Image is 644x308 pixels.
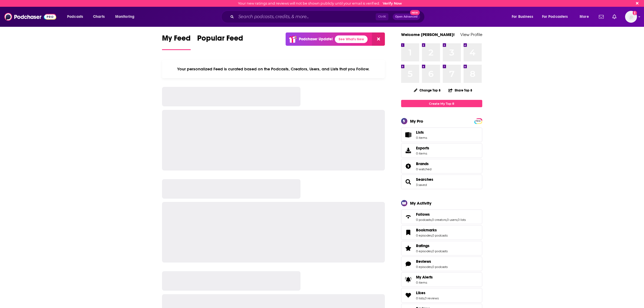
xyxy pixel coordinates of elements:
span: Logged in as MelissaPS [625,11,637,23]
a: Bookmarks [403,229,414,236]
span: Likes [401,288,482,303]
span: Brands [416,161,429,166]
span: , [431,218,432,222]
a: Ratings [416,243,448,248]
a: My Feed [162,34,191,50]
a: View Profile [460,32,482,37]
span: Lists [416,130,427,135]
a: Show notifications dropdown [610,12,619,21]
a: Follows [403,213,414,221]
span: Follows [416,212,430,217]
span: Reviews [401,257,482,271]
span: , [424,296,425,300]
a: Create My Top 8 [401,100,482,107]
button: open menu [576,12,596,21]
span: Charts [93,13,105,21]
a: Searches [416,177,433,182]
span: Bookmarks [401,225,482,240]
span: 0 items [416,136,427,140]
a: Charts [90,12,108,21]
span: Reviews [416,259,431,264]
a: See What's New [335,35,368,43]
span: Open Advanced [395,15,418,18]
span: , [432,249,432,253]
div: Your new ratings and reviews will not be shown publicly until your email is verified. [238,1,402,5]
button: open menu [508,12,540,21]
button: open menu [539,12,576,21]
a: Popular Feed [197,34,243,50]
a: 0 watched [416,167,431,171]
button: Change Top 8 [411,87,444,94]
div: Search podcasts, credits, & more... [226,11,430,23]
a: 0 reviews [425,296,439,300]
span: Lists [403,131,414,139]
img: User Profile [625,11,637,23]
a: 0 podcasts [416,218,431,222]
span: , [457,218,458,222]
span: , [446,218,447,222]
span: 0 items [416,281,433,284]
a: Likes [416,290,439,295]
a: Welcome [PERSON_NAME]! [401,32,455,37]
span: My Alerts [416,275,433,280]
a: 0 podcasts [432,249,448,253]
a: 0 lists [416,296,424,300]
span: Popular Feed [197,34,243,46]
a: Reviews [403,260,414,268]
a: Ratings [403,244,414,252]
a: Follows [416,212,466,217]
span: Exports [416,146,429,150]
a: PRO [475,119,481,123]
a: 0 episodes [416,234,432,237]
a: Lists [401,127,482,142]
span: For Business [512,13,533,21]
span: More [580,13,589,21]
a: Searches [403,178,414,186]
a: Likes [403,291,414,299]
span: PRO [475,119,481,123]
span: 0 items [416,152,429,155]
span: , [432,265,432,269]
span: Brands [401,159,482,173]
div: My Activity [410,201,431,206]
span: Podcasts [67,13,83,21]
input: Search podcasts, credits, & more... [236,12,376,21]
a: Show notifications dropdown [597,12,606,21]
a: Exports [401,143,482,158]
a: 0 creators [432,218,446,222]
a: Brands [416,161,431,166]
div: Your personalized Feed is curated based on the Podcasts, Creators, Users, and Lists that you Follow. [162,60,385,78]
div: My Pro [410,119,423,124]
a: 3 saved [416,183,427,187]
svg: Email not verified [633,11,637,15]
button: open menu [63,12,90,21]
img: Podchaser - Follow, Share and Rate Podcasts [4,12,56,22]
span: Lists [416,130,424,135]
span: Monitoring [115,13,134,21]
span: My Feed [162,34,191,46]
span: Exports [403,147,414,154]
a: My Alerts [401,272,482,287]
span: Searches [401,175,482,189]
span: Likes [416,290,425,295]
p: Podchaser Update! [299,37,333,41]
a: Verify Now [383,1,402,5]
a: 0 users [447,218,457,222]
span: Ctrl K [376,13,388,20]
a: Reviews [416,259,448,264]
span: Ratings [416,243,430,248]
span: , [432,234,432,237]
button: Show profile menu [625,11,637,23]
a: 0 podcasts [432,265,448,269]
button: Share Top 8 [448,85,473,96]
span: Bookmarks [416,228,437,232]
span: For Podcasters [542,13,568,21]
button: open menu [111,12,141,21]
a: Brands [403,162,414,170]
a: 0 episodes [416,265,432,269]
span: Follows [401,209,482,224]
